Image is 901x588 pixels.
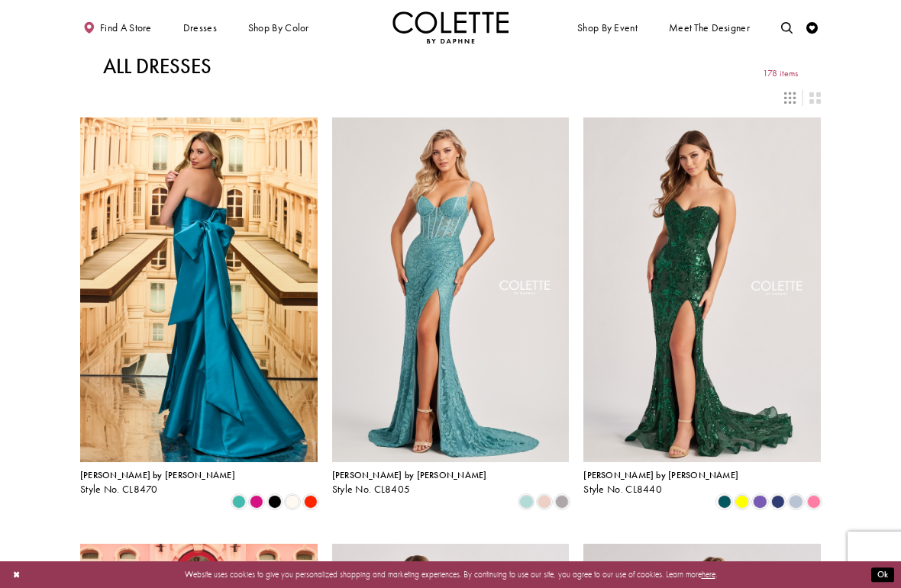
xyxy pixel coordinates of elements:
[574,11,640,43] span: Shop By Event
[871,567,894,582] button: Submit Dialog
[583,117,821,462] a: Visit Colette by Daphne Style No. CL8440 Page
[7,564,26,585] button: Close Dialog
[789,495,803,509] i: Ice Blue
[753,495,767,509] i: Violet
[100,22,152,34] span: Find a store
[577,22,638,34] span: Shop By Event
[669,22,750,34] span: Meet the designer
[80,117,318,462] a: Visit Colette by Daphne Style No. CL8470 Page
[268,495,282,509] i: Black
[392,11,509,43] a: Visit Home Page
[80,11,154,43] a: Find a store
[809,92,821,104] span: Switch layout to 2 columns
[332,469,487,481] span: [PERSON_NAME] by [PERSON_NAME]
[250,495,263,509] i: Fuchsia
[784,92,796,104] span: Switch layout to 3 columns
[807,495,821,509] i: Cotton Candy
[248,22,309,34] span: Shop by color
[245,11,312,43] span: Shop by color
[803,11,821,43] a: Check Wishlist
[583,469,738,481] span: [PERSON_NAME] by [PERSON_NAME]
[763,69,798,79] span: 178 items
[702,569,715,580] a: here
[183,22,217,34] span: Dresses
[83,567,818,582] p: Website uses cookies to give you personalized shopping and marketing experiences. By continuing t...
[538,495,551,509] i: Rose
[286,495,299,509] i: Diamond White
[180,11,220,43] span: Dresses
[735,495,749,509] i: Yellow
[73,85,828,110] div: Layout Controls
[332,471,487,495] div: Colette by Daphne Style No. CL8405
[332,117,570,462] a: Visit Colette by Daphne Style No. CL8405 Page
[80,469,235,481] span: [PERSON_NAME] by [PERSON_NAME]
[332,483,411,496] span: Style No. CL8405
[80,483,158,496] span: Style No. CL8470
[392,11,509,43] img: Colette by Daphne
[304,495,318,509] i: Scarlet
[103,55,212,78] h1: All Dresses
[583,483,662,496] span: Style No. CL8440
[519,495,533,509] i: Sea Glass
[771,495,785,509] i: Navy Blue
[583,471,738,495] div: Colette by Daphne Style No. CL8440
[232,495,246,509] i: Turquoise
[778,11,796,43] a: Toggle search
[80,471,235,495] div: Colette by Daphne Style No. CL8470
[666,11,753,43] a: Meet the designer
[555,495,569,509] i: Smoke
